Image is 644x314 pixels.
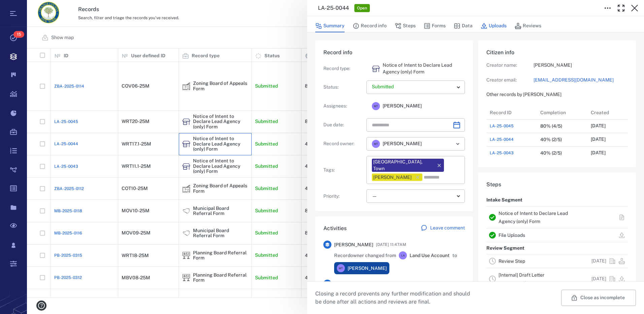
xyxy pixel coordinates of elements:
[498,232,525,238] a: File Uploads
[486,181,628,189] h6: Steps
[452,252,457,259] span: to
[481,20,507,32] button: Uploads
[486,49,628,57] h6: Citizen info
[348,265,387,272] span: [PERSON_NAME]
[478,40,636,172] div: Citizen infoCreator name:[PERSON_NAME]Creator email:[EMAIL_ADDRESS][DOMAIN_NAME]Other records by ...
[486,106,537,119] div: Record ID
[373,159,433,172] div: [GEOGRAPHIC_DATA], Town
[540,124,562,129] div: 80% (4/5)
[376,280,406,288] span: [DATE] 11:47AM
[356,5,368,11] span: Open
[424,20,446,32] button: Forms
[315,40,473,216] div: Record infoRecord type:Notice of Intent to Declare Lead Agency (only) FormStatus:Assignees:MT[PER...
[372,84,454,90] p: Submitted
[490,123,514,129] a: LA-25-0045
[601,1,614,15] button: Toggle to Edit Boxes
[591,150,606,156] p: [DATE]
[486,77,534,84] p: Creator email:
[383,103,422,109] span: [PERSON_NAME]
[323,140,364,147] p: Record owner :
[383,62,465,75] p: Notice of Intent to Declare Lead Agency (only) Form
[323,167,364,174] p: Tags :
[323,84,364,91] p: Status :
[490,150,514,156] a: LA-25-0043
[383,140,422,147] span: [PERSON_NAME]
[591,258,606,264] p: [DATE]
[315,290,476,306] p: Closing a record prevents any further modification and should be done after all actions and revie...
[498,258,525,264] a: Review Step
[15,5,29,11] span: Help
[540,137,562,142] div: 40% (2/5)
[334,252,396,259] span: Record owner changed from
[337,264,345,272] div: M T
[13,31,24,38] span: 15
[323,122,364,128] p: Due date :
[353,20,387,32] button: Record info
[323,65,364,72] p: Record type :
[534,62,628,69] p: [PERSON_NAME]
[591,123,606,129] p: [DATE]
[430,225,465,231] p: Leave comment
[421,224,465,232] a: Leave comment
[614,1,628,15] button: Toggle Fullscreen
[315,20,345,32] button: Summary
[376,241,406,249] span: [DATE] 11:47AM
[515,20,541,32] button: Reviews
[486,242,524,254] p: Review Segment
[486,91,628,98] p: Other records by [PERSON_NAME]
[323,224,347,232] h6: Activities
[591,276,606,282] p: [DATE]
[591,103,609,122] div: Created
[537,106,587,119] div: Completion
[540,103,566,122] div: Completion
[372,65,380,73] div: Notice of Intent to Declare Lead Agency (only) Form
[454,20,473,32] button: Data
[534,77,628,84] a: [EMAIL_ADDRESS][DOMAIN_NAME]
[486,62,534,69] p: Creator name:
[540,151,562,156] div: 40% (2/5)
[399,251,407,259] div: L A
[323,49,465,57] h6: Record info
[395,20,416,32] button: Steps
[498,211,568,224] a: Notice of Intent to Declare Lead Agency (only) Form
[323,103,364,109] p: Assignees :
[486,194,522,206] p: Intake Segment
[372,102,380,110] div: M T
[498,272,561,286] a: [Internal] Draft Letter Recommendation For Review
[450,118,463,132] button: Choose date
[587,106,638,119] div: Created
[628,1,641,15] button: Close
[323,193,364,200] p: Priority :
[561,290,636,306] button: Close as incomplete
[453,139,462,149] button: Open
[334,242,373,248] span: [PERSON_NAME]
[490,136,514,143] a: LA-25-0044
[372,192,454,200] div: —
[372,140,380,148] div: M T
[318,4,349,12] h3: LA-25-0044
[373,174,412,181] div: [PERSON_NAME]
[410,252,450,259] span: Land Use Account
[334,281,373,287] span: [PERSON_NAME]
[591,136,606,143] p: [DATE]
[490,103,512,122] div: Record ID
